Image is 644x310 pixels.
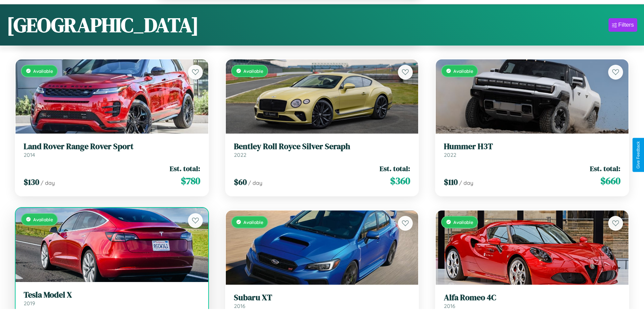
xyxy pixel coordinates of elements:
[380,164,410,173] span: Est. total:
[390,174,410,188] span: $ 360
[24,142,200,151] h3: Land Rover Range Rover Sport
[600,174,620,188] span: $ 660
[453,68,473,74] span: Available
[248,179,262,186] span: / day
[609,18,637,32] button: Filters
[618,22,634,28] div: Filters
[444,303,455,309] span: 2016
[243,219,263,225] span: Available
[170,164,200,173] span: Est. total:
[444,142,620,158] a: Hummer H3T2022
[181,174,200,188] span: $ 780
[234,293,410,309] a: Subaru XT2016
[24,290,200,300] h3: Tesla Model X
[7,11,199,39] h1: [GEOGRAPHIC_DATA]
[33,217,53,222] span: Available
[234,303,245,309] span: 2016
[24,142,200,158] a: Land Rover Range Rover Sport2014
[444,176,458,188] span: $ 110
[234,142,410,151] h3: Bentley Roll Royce Silver Seraph
[444,293,620,303] h3: Alfa Romeo 4C
[453,219,473,225] span: Available
[459,179,473,186] span: / day
[234,293,410,303] h3: Subaru XT
[24,176,39,188] span: $ 130
[41,179,55,186] span: / day
[590,164,620,173] span: Est. total:
[24,290,200,307] a: Tesla Model X2019
[234,142,410,158] a: Bentley Roll Royce Silver Seraph2022
[444,142,620,151] h3: Hummer H3T
[33,68,53,74] span: Available
[24,300,35,307] span: 2019
[444,151,456,158] span: 2022
[234,176,247,188] span: $ 60
[24,151,35,158] span: 2014
[243,68,263,74] span: Available
[444,293,620,309] a: Alfa Romeo 4C2016
[234,151,246,158] span: 2022
[636,141,641,169] div: Give Feedback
